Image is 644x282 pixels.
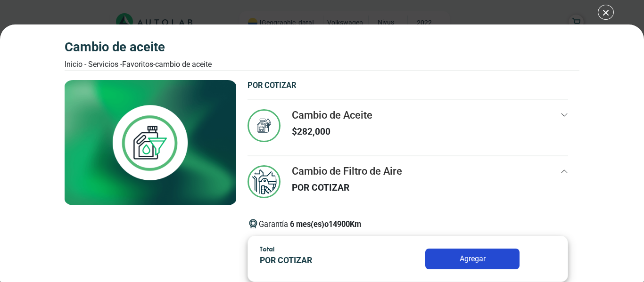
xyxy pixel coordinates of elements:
[292,125,372,139] p: $ 282,000
[260,254,375,267] p: POR COTIZAR
[248,109,281,142] img: cambio_de_aceite-v3.svg
[260,245,274,253] span: Total
[248,165,281,198] img: mantenimiento_general-v3.svg
[292,165,402,177] h3: Cambio de Filtro de Aire
[292,109,372,121] h3: Cambio de Aceite
[65,59,212,70] div: Inicio - Servicios - Favoritos -
[292,181,402,195] p: POR COTIZAR
[259,219,361,238] span: Garantía
[65,40,212,55] h3: Cambio de Aceite
[155,60,212,69] font: Cambio de Aceite
[425,249,520,269] button: Agregar
[290,219,361,231] p: 6 mes(es) o 14900 Km
[248,80,569,92] p: POR COTIZAR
